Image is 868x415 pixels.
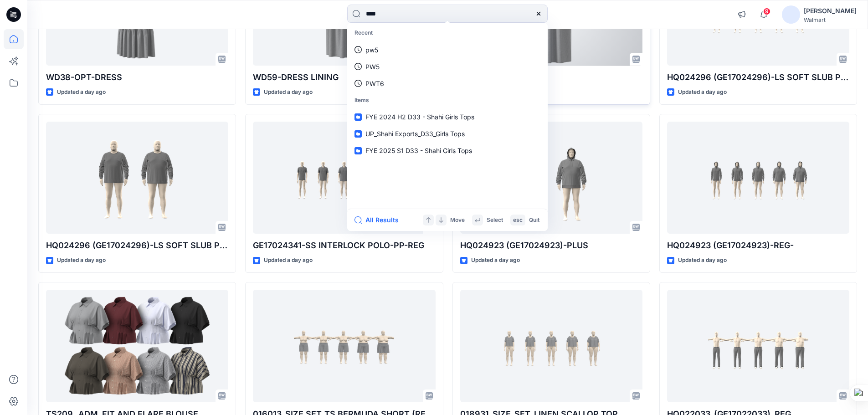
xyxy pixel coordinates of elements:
p: WD59-DRESS [460,71,642,84]
p: Move [450,215,465,225]
span: FYE 2025 S1 D33 - Shahi Girls Tops [365,147,472,154]
a: FYE 2025 S1 D33 - Shahi Girls Tops [349,142,546,159]
a: HQ024923 (GE17024923)-PLUS [460,122,642,234]
p: Updated a day ago [264,256,313,265]
button: All Results [354,215,405,225]
a: GE17024341-SS INTERLOCK POLO-PP-REG [253,122,435,234]
p: Updated a day ago [678,256,727,265]
a: PWT6 [349,75,546,92]
a: 018931_SIZE_SET_LINEN SCALLOP TOP [460,290,642,402]
p: PW5 [365,62,380,72]
p: HQ024296 (GE17024296)-LS SOFT SLUB POCKET CREW-PLUS [46,239,228,252]
p: Updated a day ago [264,87,313,97]
p: WD59-DRESS LINING [253,71,435,84]
a: PW5 [349,58,546,75]
a: HQ024296 (GE17024296)-LS SOFT SLUB POCKET CREW-PLUS [46,122,228,234]
span: UP_Shahi Exports_D33_Girls Tops [365,130,465,138]
div: Walmart [804,16,857,23]
a: HQ022033_(GE17022033)_REG [667,290,849,402]
p: pw5 [365,45,378,55]
p: HQ024296 (GE17024296)-LS SOFT SLUB POCKET CREW-REG [667,71,849,84]
img: avatar [782,5,800,24]
p: GE17024341-SS INTERLOCK POLO-PP-REG [253,239,435,252]
p: PWT6 [365,79,384,88]
span: 9 [763,8,770,15]
p: WD38-OPT-DRESS [46,71,228,84]
a: TS209_ ADM_FIT AND FLARE BLOUSE [46,290,228,402]
p: Updated a day ago [678,87,727,97]
p: Updated a day ago [57,87,106,97]
a: HQ024923 (GE17024923)-REG- [667,122,849,234]
p: esc [513,215,523,225]
p: Updated a day ago [471,256,520,265]
a: UP_Shahi Exports_D33_Girls Tops [349,125,546,142]
p: Select [487,215,503,225]
a: FYE 2024 H2 D33 - Shahi Girls Tops [349,108,546,125]
p: Items [349,92,546,109]
a: 016013_SIZE SET_TS BERMUDA SHORT (REFINED LINEN SHORT) [253,290,435,402]
span: FYE 2024 H2 D33 - Shahi Girls Tops [365,113,474,121]
p: Quit [529,215,539,225]
p: HQ024923 (GE17024923)-REG- [667,239,849,252]
a: pw5 [349,41,546,58]
p: HQ024923 (GE17024923)-PLUS [460,239,642,252]
p: Updated a day ago [57,256,106,265]
p: Recent [349,25,546,41]
div: [PERSON_NAME] [804,5,857,16]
